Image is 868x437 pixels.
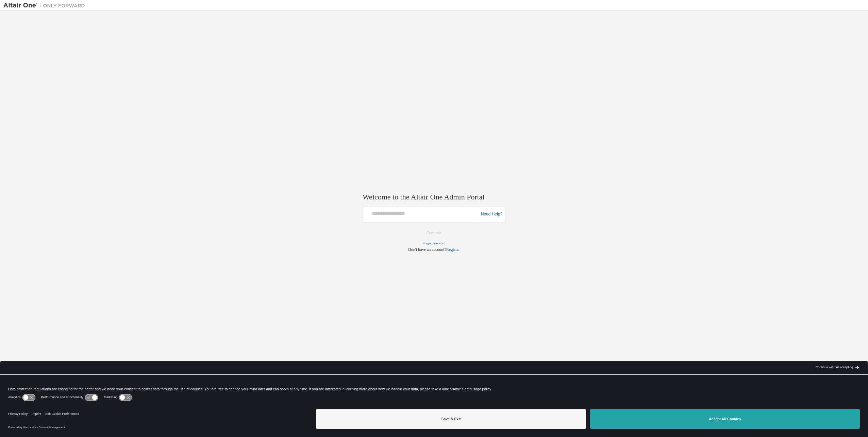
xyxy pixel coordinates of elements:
a: Forgot password [423,242,446,245]
img: Altair One [3,2,88,9]
span: Don't have an account? [408,247,446,252]
a: Register [446,247,460,252]
a: Need Help? [481,214,502,214]
h2: Welcome to the Altair One Admin Portal [363,192,505,202]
